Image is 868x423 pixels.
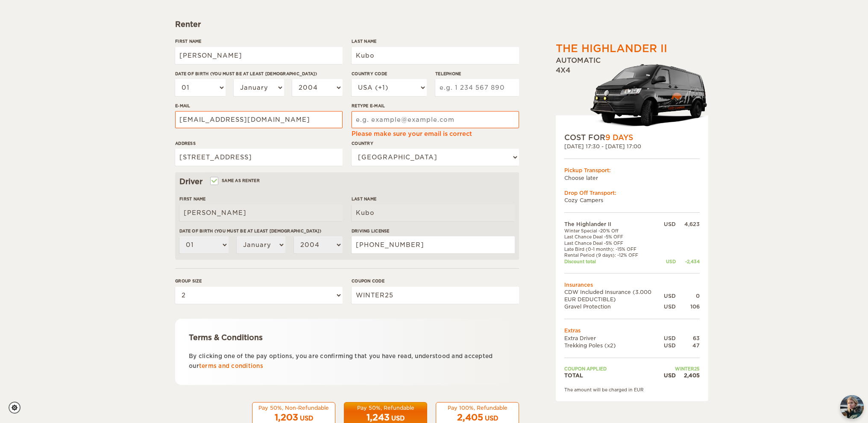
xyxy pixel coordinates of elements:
span: 1,203 [275,412,298,423]
div: USD [391,414,405,423]
label: Country [352,140,519,147]
td: CDW Included Insurance (3.000 EUR DEDUCTIBLE) [564,288,664,303]
div: 4,623 [676,220,700,228]
label: Retype E-mail [352,103,519,109]
div: [DATE] 17:30 - [DATE] 17:00 [564,143,700,150]
td: Extras [564,327,700,334]
label: Date of birth (You must be at least [DEMOGRAPHIC_DATA]) [175,70,343,77]
input: e.g. William [179,204,343,221]
label: E-mail [175,103,343,109]
td: Extra Driver [564,335,664,342]
input: e.g. Street, City, Zip Code [175,149,343,166]
div: 47 [676,342,700,349]
label: Driving License [352,228,515,234]
button: chat-button [840,395,864,419]
td: WINTER25 [664,366,700,372]
td: Last Chance Deal -5% OFF [564,240,664,246]
div: 106 [676,303,700,310]
span: 1,243 [367,412,390,423]
a: terms and conditions [199,363,263,369]
div: Renter [175,19,519,29]
td: Last Chance Deal -5% OFF [564,234,664,240]
label: Telephone [435,70,519,77]
input: e.g. 1 234 567 890 [435,79,519,96]
input: e.g. example@example.com [352,111,519,128]
div: USD [664,342,676,349]
td: Cozy Campers [564,197,700,204]
input: Same as renter [211,179,217,185]
td: Gravel Protection [564,303,664,310]
label: First Name [179,196,343,202]
div: -2,434 [676,258,700,264]
label: Date of birth (You must be at least [DEMOGRAPHIC_DATA]) [179,228,343,234]
input: e.g. example@example.com [175,111,343,128]
td: Choose later [564,174,700,182]
div: USD [664,220,676,228]
input: e.g. William [175,47,343,64]
label: Last Name [352,196,515,202]
div: 0 [676,292,700,300]
div: USD [664,258,676,264]
div: Pay 50%, Refundable [349,404,422,411]
label: Address [175,140,343,147]
div: USD [664,303,676,310]
div: Automatic 4x4 [556,56,708,132]
p: By clicking one of the pay options, you are confirming that you have read, understood and accepte... [189,351,505,371]
label: Country Code [352,70,427,77]
label: Same as renter [211,176,260,185]
div: Drop Off Transport: [564,189,700,197]
a: Cookie settings [9,402,26,414]
td: Coupon applied [564,366,664,372]
div: 63 [676,335,700,342]
span: 9 Days [605,133,633,142]
div: USD [300,414,313,423]
img: Freyja at Cozy Campers [840,395,864,419]
label: First Name [175,38,343,44]
div: USD [664,335,676,342]
div: USD [664,372,676,379]
div: Pay 50%, Non-Refundable [258,404,330,411]
div: Pay 100%, Refundable [441,404,513,411]
div: Terms & Conditions [189,332,505,343]
td: Rental Period (9 days): -12% OFF [564,252,664,258]
td: The Highlander II [564,220,664,228]
img: stor-langur-223.png [590,59,708,132]
div: Please make sure your email is correct [352,129,519,138]
input: e.g. Smith [352,47,519,64]
input: e.g. Smith [352,204,515,221]
div: 2,405 [676,372,700,379]
td: Discount total [564,258,664,264]
label: Coupon code [352,278,519,284]
label: Last Name [352,38,519,44]
div: Pickup Transport: [564,167,700,174]
input: e.g. 14789654B [352,236,515,253]
td: Insurances [564,281,700,288]
td: Late Bird (0-1 month): -15% OFF [564,246,664,252]
td: TOTAL [564,372,664,379]
td: Trekking Poles (x2) [564,342,664,349]
div: USD [664,292,676,300]
div: Driver [179,176,515,187]
div: COST FOR [564,132,700,143]
span: 2,405 [457,412,483,423]
div: The Highlander II [556,41,667,56]
div: The amount will be charged in EUR [564,387,700,393]
label: Group size [175,278,343,284]
td: Winter Special -20% Off [564,228,664,234]
div: USD [485,414,498,423]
